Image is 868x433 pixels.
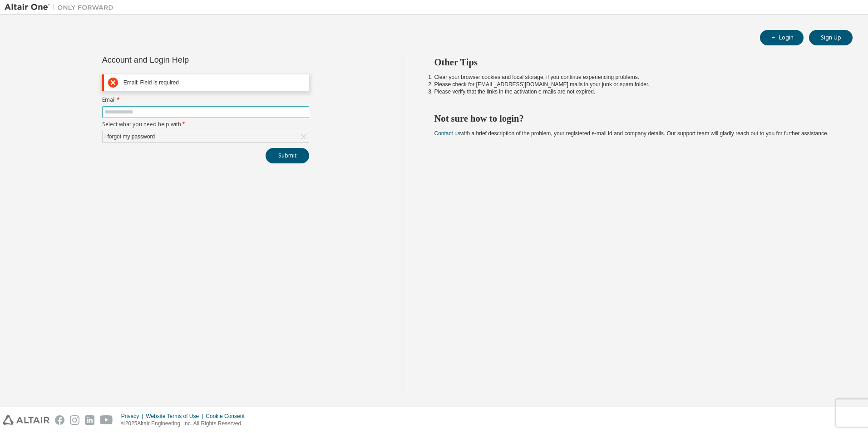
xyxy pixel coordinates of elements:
[434,74,837,81] li: Clear your browser cookies and local storage, if you continue experiencing problems.
[434,56,837,68] h2: Other Tips
[55,415,64,425] img: facebook.svg
[266,148,309,163] button: Submit
[85,415,94,425] img: linkedin.svg
[146,413,206,420] div: Website Terms of Use
[3,415,49,425] img: altair_logo.svg
[5,3,118,12] img: Altair One
[102,121,309,128] label: Select what you need help with
[434,113,837,124] h2: Not sure how to login?
[434,130,829,137] span: with a brief description of the problem, your registered e-mail id and company details. Our suppo...
[434,130,460,137] a: Contact us
[206,413,250,420] div: Cookie Consent
[121,420,250,428] p: © 2025 Altair Engineering, Inc. All Rights Reserved.
[103,132,156,142] div: I forgot my password
[102,56,268,64] div: Account and Login Help
[434,81,837,88] li: Please check for [EMAIL_ADDRESS][DOMAIN_NAME] mails in your junk or spam folder.
[760,30,804,45] button: Login
[121,413,146,420] div: Privacy
[809,30,853,45] button: Sign Up
[102,96,309,103] label: Email
[70,415,79,425] img: instagram.svg
[434,88,837,95] li: Please verify that the links in the activation e-mails are not expired.
[103,131,309,142] div: I forgot my password
[123,79,305,86] div: Email: Field is required
[100,415,113,425] img: youtube.svg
